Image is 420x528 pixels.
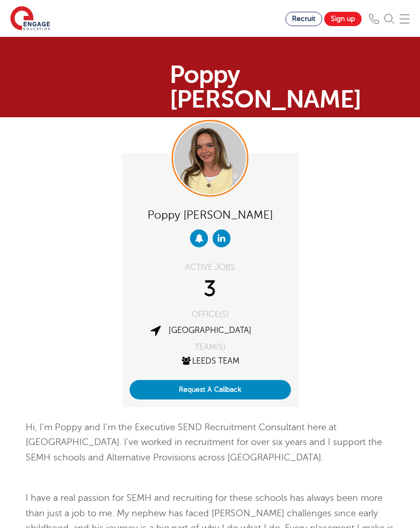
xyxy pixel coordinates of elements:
[130,204,291,224] div: Poppy [PERSON_NAME]
[170,62,394,112] h1: Poppy [PERSON_NAME]
[400,14,410,24] img: Mobile Menu
[292,15,316,23] span: Recruit
[130,310,291,319] div: OFFICE(S)
[180,356,240,366] a: Leeds Team
[26,422,382,462] span: Hi, I’m Poppy and I’m the Executive SEND Recruitment Consultant here at [GEOGRAPHIC_DATA]. I’ve w...
[130,343,291,351] div: TEAM(S)
[130,277,291,302] div: 3
[324,12,362,26] a: Sign up
[130,380,291,399] button: Request A Callback
[369,14,379,24] img: Phone
[169,326,251,335] a: [GEOGRAPHIC_DATA]
[384,14,394,24] img: Search
[10,6,50,32] img: Engage Education
[130,263,291,271] div: ACTIVE JOBS
[285,12,322,26] a: Recruit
